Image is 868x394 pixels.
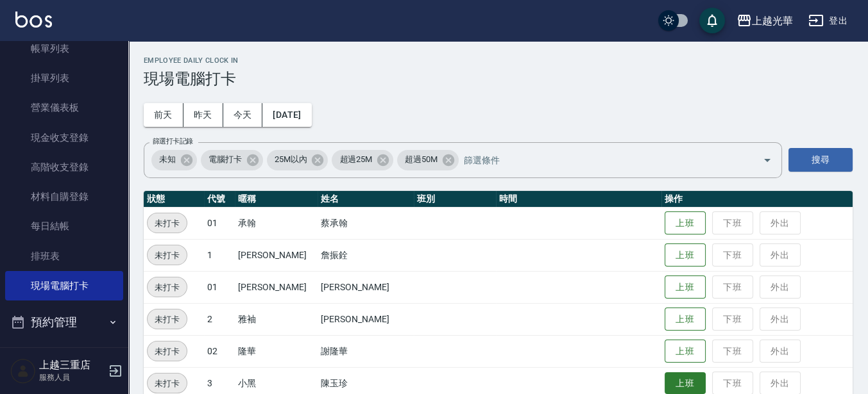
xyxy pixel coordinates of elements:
th: 班別 [414,191,497,208]
p: 服務人員 [39,372,105,383]
a: 現場電腦打卡 [5,271,123,300]
td: 隆華 [235,335,318,367]
button: 登出 [803,9,853,33]
a: 高階收支登錄 [5,152,123,182]
span: 未打卡 [148,281,187,294]
a: 掛單列表 [5,63,123,93]
div: 電腦打卡 [201,150,263,170]
td: 謝隆華 [318,335,414,367]
span: 未打卡 [148,313,187,326]
span: 超過50M [397,153,445,166]
button: 今天 [223,103,263,127]
a: 排班表 [5,242,123,271]
button: save [699,8,725,33]
td: 雅袖 [235,303,318,335]
th: 操作 [661,191,853,208]
button: 搜尋 [788,148,853,172]
button: 昨天 [183,103,223,127]
button: 前天 [144,103,183,127]
span: 未打卡 [148,217,187,230]
h5: 上越三重店 [39,359,105,372]
button: 上班 [665,211,706,235]
h3: 現場電腦打卡 [144,70,853,88]
span: 未打卡 [148,377,187,390]
h2: Employee Daily Clock In [144,56,853,65]
td: 1 [204,239,235,271]
th: 代號 [204,191,235,208]
span: 電腦打卡 [201,153,250,166]
button: 預約管理 [5,306,123,339]
button: 上班 [665,275,706,299]
button: 報表及分析 [5,339,123,372]
td: 承翰 [235,207,318,239]
th: 姓名 [318,191,414,208]
span: 25M以內 [267,153,315,166]
td: 02 [204,335,235,367]
input: 篩選條件 [461,149,740,171]
img: Logo [15,12,52,28]
a: 每日結帳 [5,211,123,241]
a: 帳單列表 [5,34,123,63]
label: 篩選打卡記錄 [153,136,193,146]
td: 蔡承翰 [318,207,414,239]
a: 材料自購登錄 [5,182,123,211]
span: 未知 [151,153,183,166]
td: [PERSON_NAME] [318,271,414,303]
th: 時間 [496,191,661,208]
td: 01 [204,207,235,239]
a: 營業儀表板 [5,93,123,122]
button: 上越光華 [731,8,798,34]
td: 2 [204,303,235,335]
button: 上班 [665,308,706,331]
div: 超過25M [332,150,393,170]
span: 未打卡 [148,345,187,358]
td: 詹振銓 [318,239,414,271]
a: 現金收支登錄 [5,123,123,152]
div: 超過50M [397,150,459,170]
th: 暱稱 [235,191,318,208]
td: [PERSON_NAME] [318,303,414,335]
div: 未知 [151,150,197,170]
td: [PERSON_NAME] [235,239,318,271]
button: [DATE] [262,103,311,127]
div: 25M以內 [267,150,328,170]
span: 未打卡 [148,249,187,262]
th: 狀態 [144,191,204,208]
div: 上越光華 [752,13,793,29]
span: 超過25M [332,153,380,166]
button: 上班 [665,243,706,267]
button: 上班 [665,340,706,363]
td: 01 [204,271,235,303]
button: Open [757,150,778,170]
td: [PERSON_NAME] [235,271,318,303]
img: Person [10,358,36,384]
